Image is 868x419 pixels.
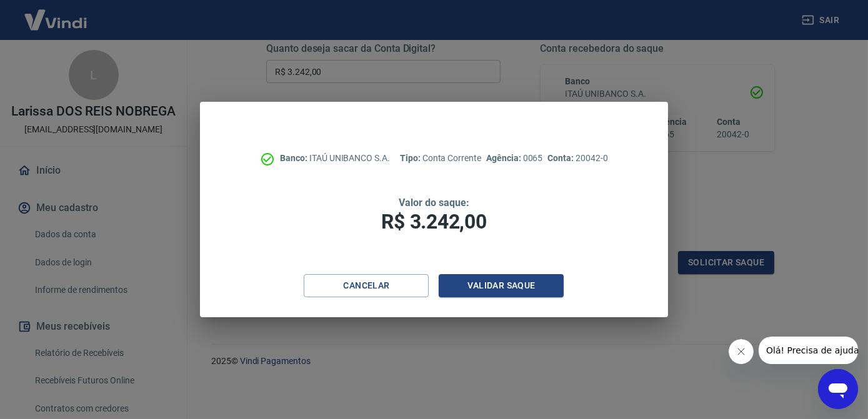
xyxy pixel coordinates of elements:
[486,153,523,163] span: Agência:
[400,153,422,163] span: Tipo:
[439,274,564,297] button: Validar saque
[729,339,754,364] iframe: Fechar mensagem
[400,152,481,165] p: Conta Corrente
[280,152,390,165] p: ITAÚ UNIBANCO S.A.
[7,9,105,19] span: Olá! Precisa de ajuda?
[280,153,309,163] span: Banco:
[547,152,607,165] p: 20042-0
[399,197,469,209] span: Valor do saque:
[547,153,576,163] span: Conta:
[818,369,858,409] iframe: Botão para abrir a janela de mensagens
[486,152,542,165] p: 0065
[304,274,429,297] button: Cancelar
[759,337,858,364] iframe: Mensagem da empresa
[381,210,486,234] span: R$ 3.242,00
